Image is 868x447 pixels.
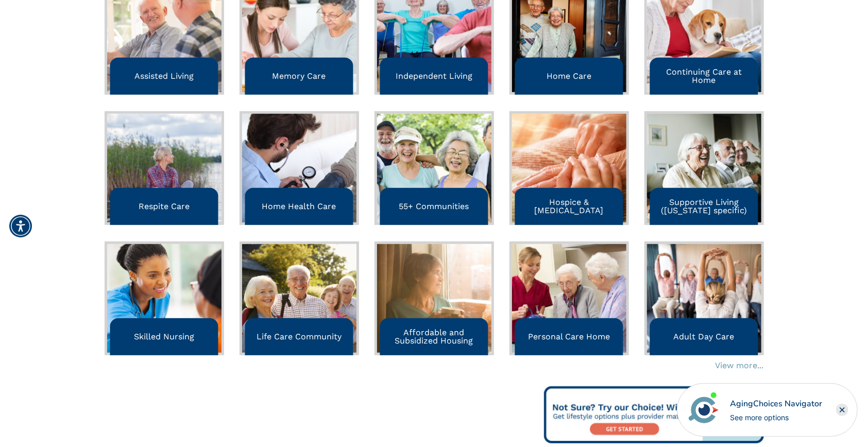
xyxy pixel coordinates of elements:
a: Affordable and Subsidized Housing [375,242,494,355]
a: Home Health Care [240,111,359,225]
p: Skilled Nursing [134,333,194,341]
img: HomeHealth_2x.jpg [242,114,356,222]
div: See more options [730,412,822,423]
a: Supportive Living ([US_STATE] specific) [644,111,764,225]
p: Memory Care [272,72,326,80]
p: Home Health Care [262,202,336,211]
p: Independent Living [396,72,472,80]
p: Continuing Care at Home [654,68,754,84]
a: Skilled Nursing [105,242,224,355]
p: Assisted Living [134,72,194,80]
div: Accessibility Menu [9,215,32,237]
p: Personal Care Home [528,333,610,341]
p: Life Care Community [257,333,342,341]
img: AffordableHousing_2x.jpg [377,244,491,353]
img: SkilledNursing_2x.jpg [107,244,222,353]
a: Respite Care [105,111,224,225]
img: AdultDay_2x.jpg [647,244,761,353]
p: Respite Care [139,202,190,211]
a: Personal Care Home [509,242,629,355]
img: SupportiveLiving_2x.jpg [647,114,761,222]
div: AgingChoices Navigator [730,398,822,410]
a: Adult Day Care [644,242,764,355]
p: Hospice & [MEDICAL_DATA] [519,198,619,215]
img: 55PlusCommunities_2x.jpg [377,114,491,222]
p: Supportive Living ([US_STATE] specific) [654,198,754,215]
p: Adult Day Care [673,333,734,341]
a: Hospice & [MEDICAL_DATA] [509,111,629,225]
img: avatar [686,392,721,427]
p: Home Care [547,72,591,80]
img: Hospice_Palliative_2x.jpg [512,114,626,222]
img: LifeCareCommunity_2x.jpg [242,244,356,353]
img: PersonalCare_2x.jpg [512,244,626,353]
img: What Does Assisted Living Cost? [544,386,764,443]
a: 55+ Communities [375,111,494,225]
a: View more... [716,359,764,372]
p: Affordable and Subsidized Housing [384,329,484,345]
a: Life Care Community [240,242,359,355]
img: RespiteCare_2x.jpg [107,114,222,222]
div: Close [836,404,848,416]
p: 55+ Communities [399,202,469,211]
